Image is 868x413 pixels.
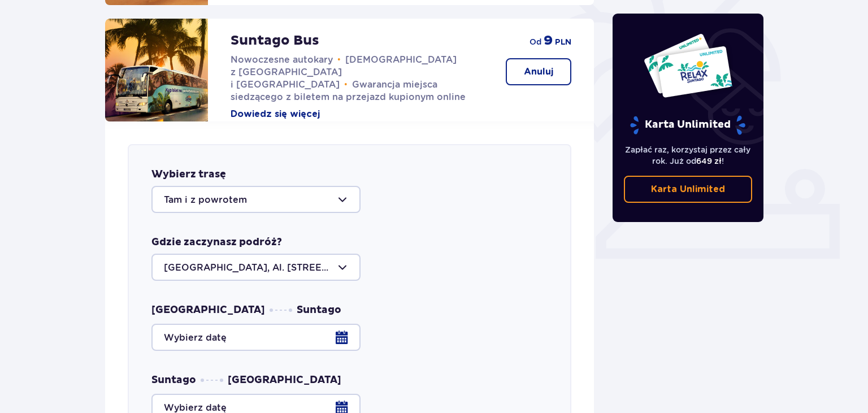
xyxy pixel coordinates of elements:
span: • [344,79,348,90]
span: Suntago [151,373,196,387]
img: Dwie karty całoroczne do Suntago z napisem 'UNLIMITED RELAX', na białym tle z tropikalnymi liśćmi... [643,33,733,98]
p: Karta Unlimited [651,183,725,195]
span: [GEOGRAPHIC_DATA] [151,303,265,317]
span: [DEMOGRAPHIC_DATA] z [GEOGRAPHIC_DATA] i [GEOGRAPHIC_DATA] [231,54,457,90]
span: 9 [544,32,553,49]
p: Anuluj [524,66,553,78]
span: [GEOGRAPHIC_DATA] [228,373,341,387]
span: od [530,36,541,47]
img: dots [201,379,223,382]
span: 649 zł [696,156,722,166]
p: Karta Unlimited [629,115,747,135]
span: Suntago [297,303,341,317]
p: Gdzie zaczynasz podróż? [151,236,282,249]
span: • [337,54,341,66]
p: Zapłać raz, korzystaj przez cały rok. Już od ! [624,144,753,167]
img: attraction [105,19,208,121]
img: dots [270,308,292,312]
button: Anuluj [506,58,571,85]
a: Karta Unlimited [624,176,753,203]
button: Dowiedz się więcej [231,108,320,120]
p: Suntago Bus [231,32,319,49]
span: PLN [555,37,571,48]
p: Wybierz trasę [151,168,226,181]
span: Nowoczesne autokary [231,54,333,65]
